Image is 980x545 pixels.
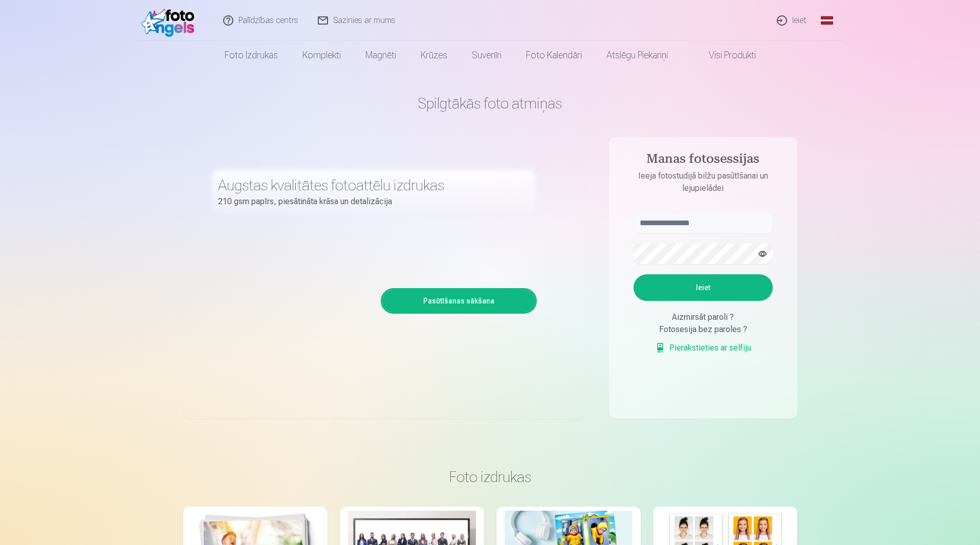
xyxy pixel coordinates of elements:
a: Komplekti [290,41,353,70]
a: Foto kalendāri [514,41,594,70]
a: Visi produkti [680,41,768,70]
a: Foto izdrukas [212,41,290,70]
h1: Spilgtākās foto atmiņas [183,94,797,113]
h3: Foto izdrukas [191,468,789,486]
a: Pierakstieties ar selfiju [655,342,751,354]
p: Ieeja fotostudijā bilžu pasūtīšanai un lejupielādei [623,170,783,194]
a: Suvenīri [460,41,514,70]
div: Aizmirsāt paroli ? [634,311,773,323]
a: Pasūtīšanas sākšana [382,290,535,312]
a: Atslēgu piekariņi [594,41,680,70]
div: Fotosesija bez paroles ? [634,323,773,336]
img: /fa1 [141,4,200,37]
p: 210 gsm papīrs, piesātināta krāsa un detalizācija [218,194,529,209]
a: Krūzes [408,41,460,70]
h4: Manas fotosessijas [623,151,783,170]
button: Ieiet [634,274,773,301]
a: Magnēti [353,41,408,70]
h3: Augstas kvalitātes fotoattēlu izdrukas [218,176,529,194]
